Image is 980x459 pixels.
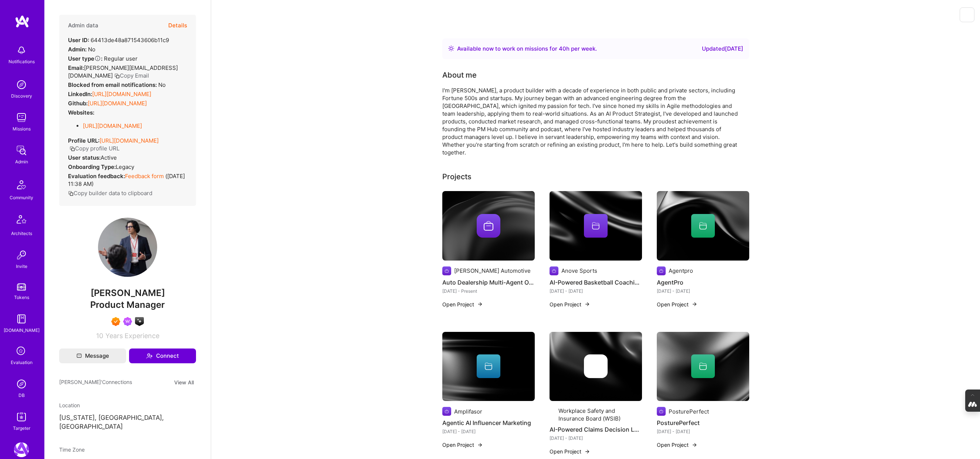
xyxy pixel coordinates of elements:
[550,191,642,261] img: cover
[14,143,29,158] img: admin teamwork
[559,45,566,52] span: 40
[14,409,29,424] img: Skill Targeter
[172,378,196,387] button: View All
[88,100,147,107] a: [URL][DOMAIN_NAME]
[92,91,151,98] a: [URL][DOMAIN_NAME]
[657,418,749,428] h4: PosturePerfect
[10,194,33,201] div: Community
[657,300,697,308] button: Open Project
[454,267,531,275] div: [PERSON_NAME] Automotive
[13,176,30,194] img: Community
[14,248,29,262] img: Invite
[16,262,27,270] div: Invite
[15,15,30,28] img: logo
[114,73,120,79] i: icon Copy
[442,418,535,428] h4: Agentic AI Influencer Marketing
[11,229,32,237] div: Architects
[101,154,117,161] span: Active
[669,267,693,275] div: Agentpro
[14,344,28,358] i: icon SelectionTeam
[14,110,29,125] img: teamwork
[59,288,196,299] span: [PERSON_NAME]
[561,267,597,275] div: Anove Sports
[14,293,29,301] div: Tokens
[4,326,40,334] div: [DOMAIN_NAME]
[657,332,749,401] img: cover
[442,287,535,295] div: [DATE] - Present
[77,353,82,358] i: icon Mail
[15,158,28,166] div: Admin
[125,173,164,180] a: Feedback form
[68,189,152,197] button: Copy builder data to clipboard
[550,434,642,442] div: [DATE] - [DATE]
[68,137,99,144] strong: Profile URL:
[59,348,126,363] button: Message
[477,442,483,448] img: arrow-right
[135,317,144,326] img: A.I. guild
[13,424,30,432] div: Targeter
[111,317,120,326] img: Exceptional A.Teamer
[59,446,85,453] span: Time Zone
[11,92,32,100] div: Discovery
[657,428,749,435] div: [DATE] - [DATE]
[442,407,451,416] img: Company logo
[68,37,89,44] strong: User ID:
[550,266,558,275] img: Company logo
[457,44,597,53] div: Available now to work on missions for h per week .
[442,441,483,449] button: Open Project
[477,301,483,307] img: arrow-right
[68,173,125,180] strong: Evaluation feedback:
[70,146,75,152] i: icon Copy
[657,278,749,287] h4: AgentPro
[702,44,743,53] div: Updated [DATE]
[168,15,187,36] button: Details
[657,407,666,416] img: Company logo
[14,312,29,326] img: guide book
[68,109,94,116] strong: Websites:
[68,191,74,196] i: icon Copy
[123,317,132,326] img: Been on Mission
[550,410,556,419] img: Company logo
[442,278,535,287] h4: Auto Dealership Multi-Agent Orchestration
[12,442,31,457] a: A.Team: Leading A.Team's Marketing & DemandGen
[11,358,33,366] div: Evaluation
[146,353,153,359] i: icon Connect
[477,214,500,238] img: Company logo
[68,22,98,29] h4: Admin data
[68,55,138,62] div: Regular user
[59,414,196,431] p: [US_STATE], [GEOGRAPHIC_DATA], [GEOGRAPHIC_DATA]
[584,449,590,455] img: arrow-right
[70,144,119,152] button: Copy profile URL
[550,332,642,401] img: cover
[68,100,88,107] strong: Github:
[442,428,535,435] div: [DATE] - [DATE]
[14,377,29,391] img: Admin Search
[18,391,25,399] div: DB
[442,332,535,401] img: cover
[442,86,738,156] div: I'm [PERSON_NAME], a product builder with a decade of experience in both public and private secto...
[17,283,26,290] img: tokens
[116,163,134,170] span: legacy
[68,81,166,89] div: No
[442,171,472,182] div: Projects
[68,154,101,161] strong: User status:
[13,125,31,133] div: Missions
[68,45,95,53] div: No
[550,300,590,308] button: Open Project
[83,122,142,129] a: [URL][DOMAIN_NAME]
[657,266,666,275] img: Company logo
[669,408,709,415] div: PosturePerfect
[68,163,116,170] strong: Onboarding Type:
[68,55,102,62] strong: User type :
[129,348,196,363] button: Connect
[99,137,159,144] a: [URL][DOMAIN_NAME]
[114,72,149,79] button: Copy Email
[68,172,187,188] div: ( [DATE] 11:38 AM )
[90,299,165,310] span: Product Manager
[96,332,103,340] span: 10
[98,218,157,277] img: User Avatar
[68,81,158,88] strong: Blocked from email notifications:
[550,287,642,295] div: [DATE] - [DATE]
[68,64,178,79] span: [PERSON_NAME][EMAIL_ADDRESS][DOMAIN_NAME]
[9,58,35,65] div: Notifications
